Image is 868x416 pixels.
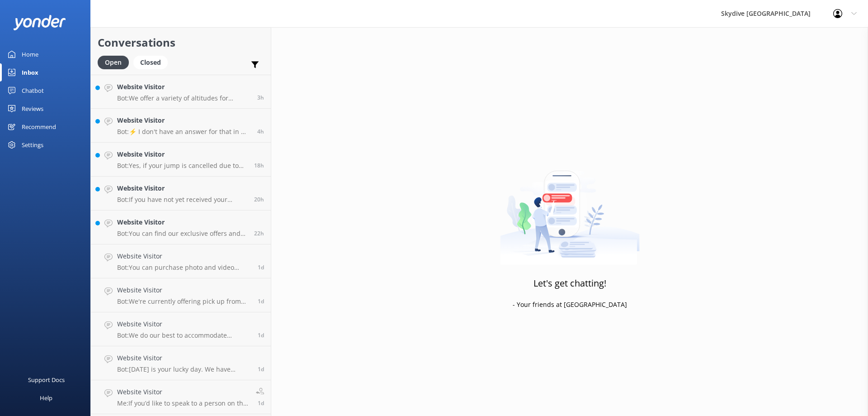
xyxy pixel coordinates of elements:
[117,251,251,261] h4: Website Visitor
[117,149,247,159] h4: Website Visitor
[258,365,264,373] span: 10:15am 16-Aug-2025 (UTC +10:00) Australia/Brisbane
[117,319,251,329] h4: Website Visitor
[117,217,247,227] h4: Website Visitor
[258,331,264,339] span: 10:17am 16-Aug-2025 (UTC +10:00) Australia/Brisbane
[14,15,66,30] img: yonder-white-logo.png
[117,115,250,125] h4: Website Visitor
[91,346,271,380] a: Website VisitorBot:[DATE] is your lucky day. We have exclusive offers when you book direct! Visit...
[254,196,264,203] span: 06:13pm 16-Aug-2025 (UTC +10:00) Australia/Brisbane
[117,297,251,306] p: Bot: We're currently offering pick up from the majority of our locations. Please check with our t...
[98,57,133,67] a: Open
[91,177,271,210] a: Website VisitorBot:If you have not yet received your confirmation email, please check your junk/s...
[117,162,247,170] p: Bot: Yes, if your jump is cancelled due to weather and you are unable to re-book because you are ...
[117,399,249,407] p: Me: If you’d like to speak to a person on the Skydive Australia team, please call [PHONE_NUMBER] ...
[117,285,251,295] h4: Website Visitor
[257,128,264,135] span: 10:01am 17-Aug-2025 (UTC +10:00) Australia/Brisbane
[133,56,168,69] div: Closed
[91,312,271,346] a: Website VisitorBot:We do our best to accommodate everyone for skydiving, but safety is our priori...
[500,152,640,265] img: artwork of a man stealing a conversation from at giant smartphone
[117,183,247,193] h4: Website Visitor
[117,263,251,272] p: Bot: You can purchase photo and video packages online or at the drop zone on the day of your skyd...
[117,353,251,363] h4: Website Visitor
[91,75,271,109] a: Website VisitorBot:We offer a variety of altitudes for skydiving, with all dropzones providing ju...
[257,94,264,101] span: 10:55am 17-Aug-2025 (UTC +10:00) Australia/Brisbane
[22,81,44,100] div: Chatbot
[258,263,264,271] span: 10:37am 16-Aug-2025 (UTC +10:00) Australia/Brisbane
[117,230,247,238] p: Bot: You can find our exclusive offers and current deals by visiting our specials page at [URL][D...
[117,82,250,92] h4: Website Visitor
[117,387,249,397] h4: Website Visitor
[22,136,43,154] div: Settings
[117,196,247,204] p: Bot: If you have not yet received your confirmation email, please check your junk/spam folder in ...
[91,278,271,312] a: Website VisitorBot:We're currently offering pick up from the majority of our locations. Please ch...
[91,380,271,414] a: Website VisitorMe:If you’d like to speak to a person on the Skydive Australia team, please call [...
[133,57,172,67] a: Closed
[91,109,271,143] a: Website VisitorBot:⚡ I don't have an answer for that in my knowledge base. Please try and rephras...
[28,371,65,389] div: Support Docs
[98,34,264,51] h2: Conversations
[117,331,251,339] p: Bot: We do our best to accommodate everyone for skydiving, but safety is our priority. Your girlf...
[40,389,52,407] div: Help
[98,56,129,69] div: Open
[254,230,264,237] span: 03:51pm 16-Aug-2025 (UTC +10:00) Australia/Brisbane
[22,45,38,63] div: Home
[91,143,271,177] a: Website VisitorBot:Yes, if your jump is cancelled due to weather and you are unable to re-book be...
[258,399,264,407] span: 08:38am 16-Aug-2025 (UTC +10:00) Australia/Brisbane
[117,128,250,136] p: Bot: ⚡ I don't have an answer for that in my knowledge base. Please try and rephrase your questio...
[533,276,606,291] h3: Let's get chatting!
[117,365,251,373] p: Bot: [DATE] is your lucky day. We have exclusive offers when you book direct! Visit our specials ...
[254,162,264,169] span: 07:53pm 16-Aug-2025 (UTC +10:00) Australia/Brisbane
[22,63,38,81] div: Inbox
[117,94,250,102] p: Bot: We offer a variety of altitudes for skydiving, with all dropzones providing jumps up to 15,0...
[91,244,271,278] a: Website VisitorBot:You can purchase photo and video packages online or at the drop zone on the da...
[513,300,627,310] p: - Your friends at [GEOGRAPHIC_DATA]
[91,210,271,244] a: Website VisitorBot:You can find our exclusive offers and current deals by visiting our specials p...
[22,118,56,136] div: Recommend
[258,297,264,305] span: 10:24am 16-Aug-2025 (UTC +10:00) Australia/Brisbane
[22,100,43,118] div: Reviews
